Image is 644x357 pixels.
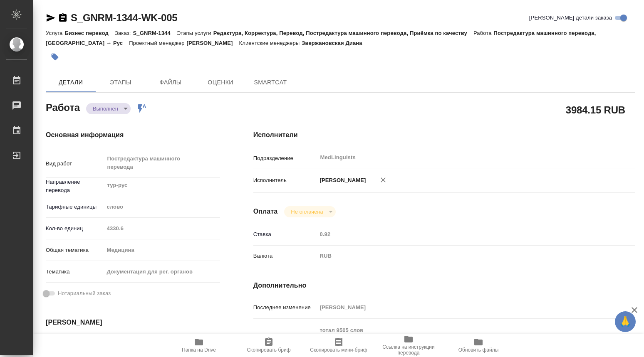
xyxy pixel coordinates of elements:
input: Пустое поле [317,228,603,240]
p: Работа [473,30,494,36]
p: S_GNRM-1344 [133,30,176,36]
p: Последнее изменение [253,303,317,312]
p: Исполнитель [253,176,317,185]
button: Папка на Drive [164,334,234,357]
span: Ссылка на инструкции перевода [379,344,438,356]
span: Файлы [151,77,191,88]
p: Кол-во единиц [46,224,104,233]
input: Пустое поле [104,222,220,234]
p: Заказ: [115,30,133,36]
h4: Исполнители [253,130,635,140]
p: Проектный менеджер [129,40,186,46]
span: Нотариальный заказ [58,289,111,298]
button: Скопировать ссылку для ЯМессенджера [46,13,56,23]
p: Валюта [253,252,317,260]
div: Документация для рег. органов [104,265,220,279]
span: Скопировать бриф [247,347,290,353]
h4: Основная информация [46,130,220,140]
input: Пустое поле [317,301,603,313]
p: Общая тематика [46,246,104,254]
div: Выполнен [86,103,131,114]
button: Удалить исполнителя [374,171,392,189]
p: Ставка [253,230,317,239]
p: Звержановская Диана [302,40,368,46]
span: SmartCat [250,77,290,88]
button: Выполнен [90,105,121,112]
div: RUB [317,249,603,263]
button: Не оплачена [288,208,325,215]
h2: 3984.15 RUB [566,103,625,117]
span: [PERSON_NAME] детали заказа [529,14,612,22]
p: [PERSON_NAME] [187,40,239,46]
h4: Дополнительно [253,281,635,291]
p: Направление перевода [46,178,104,195]
h2: Работа [46,99,80,114]
span: Детали [51,77,91,88]
span: Скопировать мини-бриф [310,347,367,353]
p: Редактура, Корректура, Перевод, Постредактура машинного перевода, Приёмка по качеству [213,30,473,36]
p: Вид работ [46,160,104,168]
p: [PERSON_NAME] [317,176,366,185]
p: Подразделение [253,154,317,162]
div: Выполнен [284,206,335,217]
span: Обновить файлы [458,347,499,353]
p: Услуга [46,30,64,36]
span: 🙏 [618,313,632,330]
p: Тематика [46,268,104,276]
p: Этапы услуги [177,30,213,36]
button: 🙏 [615,311,636,332]
p: Тарифные единицы [46,203,104,211]
h4: Оплата [253,207,278,217]
div: Медицина [104,243,220,257]
button: Скопировать ссылку [58,13,68,23]
div: слово [104,200,220,214]
a: S_GNRM-1344-WK-005 [71,12,177,23]
button: Скопировать мини-бриф [304,334,374,357]
h4: [PERSON_NAME] [46,318,220,327]
button: Скопировать бриф [234,334,304,357]
button: Обновить файлы [443,334,513,357]
p: Бизнес перевод [64,30,115,36]
button: Добавить тэг [46,48,64,66]
span: Оценки [201,77,240,88]
button: Ссылка на инструкции перевода [374,334,443,357]
span: Папка на Drive [182,347,216,353]
span: Этапы [101,77,141,88]
p: Клиентские менеджеры [239,40,302,46]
